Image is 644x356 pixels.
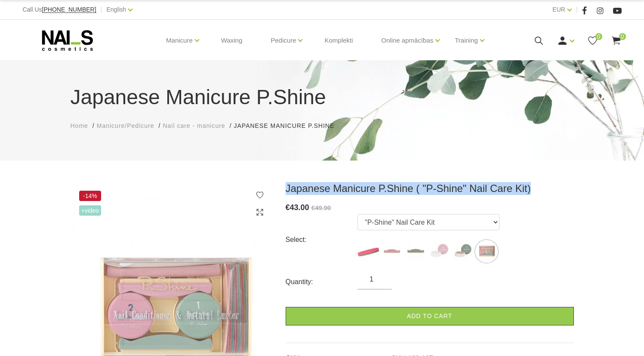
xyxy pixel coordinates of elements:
[163,122,225,129] span: Nail care - manicure
[317,20,360,61] a: Komplekti
[452,241,474,262] img: ...
[271,23,296,58] a: Pedicure
[611,35,622,46] a: 0
[286,233,358,247] div: Select:
[71,121,88,130] a: Home
[455,23,478,58] a: Training
[381,23,433,58] a: Online apmācības
[290,203,309,212] span: 43.00
[405,241,426,262] img: ...
[619,33,626,40] span: 0
[286,275,358,289] div: Quantity:
[42,6,96,13] a: [PHONE_NUMBER]
[576,4,578,15] span: |
[79,205,102,216] span: +Video
[163,121,225,130] a: Nail care - manicure
[97,121,154,130] a: Manicure/Pedicure
[428,241,450,262] img: ...
[552,4,565,15] a: EUR
[595,33,602,40] span: 0
[286,307,574,325] a: Add to cart
[381,241,403,262] img: ...
[106,4,126,15] a: English
[214,20,249,61] a: Waxing
[286,203,290,212] span: €
[22,4,96,15] div: Call Us
[71,122,88,129] span: Home
[311,204,331,211] s: €49.90
[476,241,497,262] img: ...
[97,122,154,129] span: Manicure/Pedicure
[79,191,102,201] span: -14%
[357,241,379,262] img: ...
[71,82,574,113] h1: Japanese Manicure P.Shine
[234,121,343,130] li: Japanese Manicure P.Shine
[587,35,598,46] a: 0
[101,4,102,15] span: |
[286,182,574,195] h3: Japanese Manicure P.Shine ( "P-Shine" Nail Care Kit)
[166,23,193,58] a: Manicure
